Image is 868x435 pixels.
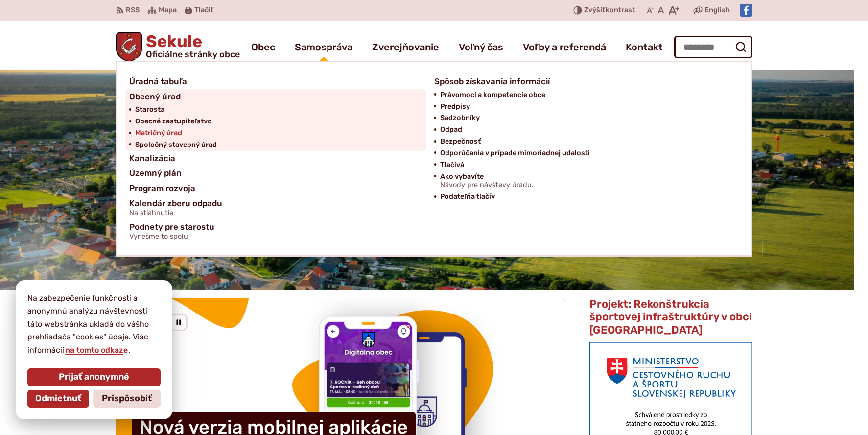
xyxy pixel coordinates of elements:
[129,219,214,243] span: Podnety pre starostu
[129,219,727,243] a: Podnety pre starostuVyriešme to spolu
[440,171,534,192] span: Ako vybavíte
[440,124,727,136] a: Odpad
[129,151,422,166] a: Kanalizácia
[129,166,182,181] span: Územný plán
[440,191,727,203] a: Podateľňa tlačív
[129,196,422,220] a: Kalendár zberu odpaduNa stiahnutie
[295,33,352,61] a: Samospráva
[129,181,422,196] a: Program rozvoja
[434,74,727,89] a: Spôsob získavania informácií
[440,136,481,147] span: Bezpečnosť
[129,196,222,220] span: Kalendár zberu odpadu
[129,74,187,89] span: Úradná tabuľa
[440,89,545,101] span: Právomoci a kompetencie obce
[126,4,140,16] span: RSS
[102,393,152,404] span: Prispôsobiť
[129,181,195,196] span: Program rozvoja
[135,104,422,116] a: Starosta
[146,50,240,59] span: Oficiálne stránky obce
[704,4,730,16] span: English
[440,101,470,113] span: Predpisy
[116,32,142,62] img: Prejsť na domovskú stránku
[129,89,181,104] span: Obecný úrad
[589,297,752,337] span: Projekt: Rekonštrukcia športovej infraštruktúry v obci [GEOGRAPHIC_DATA]
[440,147,727,159] a: Odporúčania v prípade mimoriadnej udalosti
[440,159,727,171] a: Tlačivá
[135,116,422,127] a: Obecné zastupiteľstvo
[523,33,606,61] a: Voľby a referendá
[116,32,240,62] a: Logo Sekule, prejsť na domovskú stránku.
[59,372,129,383] span: Prijať anonymné
[170,314,188,331] div: Pozastaviť pohyb slajdera
[93,390,161,408] button: Prispôsobiť
[459,33,503,61] a: Voľný čas
[251,33,275,61] a: Obec
[194,6,213,15] span: Tlačiť
[440,147,590,159] span: Odporúčania v prípade mimoriadnej udalosti
[440,171,727,192] a: Ako vybavíteNávody pre návštevy úradu.
[135,116,212,127] span: Obecné zastupiteľstvo
[135,139,217,151] span: Spoločný stavebný úrad
[27,368,161,386] button: Prijať anonymné
[626,33,663,61] a: Kontakt
[440,159,464,171] span: Tlačivá
[440,181,534,189] span: Návody pre návštevy úradu.
[440,124,462,136] span: Odpad
[440,136,727,147] a: Bezpečnosť
[740,4,752,17] img: Prejsť na Facebook stránku
[129,89,422,104] a: Obecný úrad
[27,292,161,357] p: Na zabezpečenie funkčnosti a anonymnú analýzu návštevnosti táto webstránka ukladá do vášho prehli...
[159,4,177,16] span: Mapa
[129,166,422,181] a: Územný plán
[434,74,550,89] span: Spôsob získavania informácií
[129,209,222,217] span: Na stiahnutie
[135,127,182,139] span: Matričný úrad
[142,33,240,59] h1: Sekule
[135,139,422,151] a: Spoločný stavebný úrad
[372,33,439,61] a: Zverejňovanie
[440,112,727,124] a: Sadzobníky
[129,151,175,166] span: Kanalizácia
[703,4,732,16] a: English
[27,390,89,408] button: Odmietnuť
[440,112,480,124] span: Sadzobníky
[129,74,422,89] a: Úradná tabuľa
[584,6,606,14] span: Zvýšiť
[129,233,214,241] span: Vyriešme to spolu
[440,191,495,203] span: Podateľňa tlačív
[135,104,164,116] span: Starosta
[135,127,422,139] a: Matričný úrad
[440,101,727,113] a: Predpisy
[64,345,129,355] a: na tomto odkaze
[35,393,81,404] span: Odmietnuť
[584,6,635,15] span: kontrast
[440,89,727,101] a: Právomoci a kompetencie obce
